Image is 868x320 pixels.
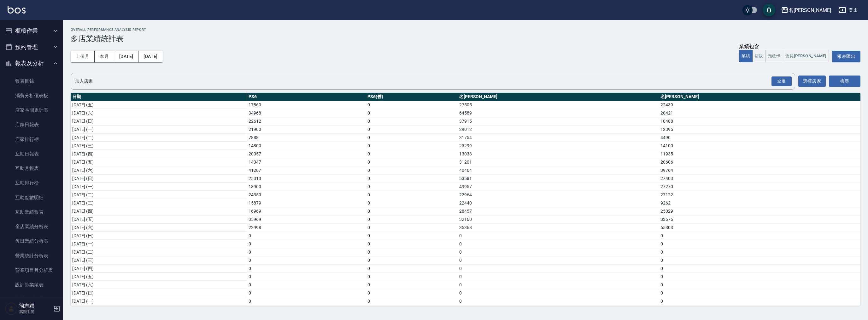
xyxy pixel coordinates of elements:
td: [DATE] (日) [71,289,247,297]
td: 0 [458,232,659,240]
td: 0 [366,215,457,223]
img: Person [5,302,18,315]
td: 20057 [247,150,366,158]
td: [DATE] (二) [71,305,247,313]
td: [DATE] (二) [71,248,247,256]
td: 0 [366,281,457,289]
td: [DATE] (三) [71,256,247,264]
td: 0 [247,256,366,264]
td: 0 [366,182,457,191]
td: 20421 [659,109,860,117]
td: 0 [247,272,366,281]
td: [DATE] (四) [71,207,247,215]
td: [DATE] (一) [71,240,247,248]
td: 0 [366,109,457,117]
a: 報表匯出 [832,53,860,59]
a: 互助排行榜 [3,176,61,190]
img: Logo [8,6,26,14]
button: Open [770,75,793,87]
td: 22440 [458,199,659,207]
td: 0 [458,297,659,305]
td: 24350 [247,191,366,199]
td: 0 [366,207,457,215]
button: [DATE] [138,51,162,62]
button: save [763,4,775,16]
td: [DATE] (三) [71,142,247,150]
th: PS6(舊) [366,93,457,101]
td: 31201 [458,158,659,166]
td: 39764 [659,166,860,174]
td: 0 [366,125,457,133]
td: 0 [247,240,366,248]
h5: 簡志穎 [19,303,51,309]
td: 16969 [247,207,366,215]
td: 0 [366,199,457,207]
td: 0 [659,272,860,281]
a: 店家排行榜 [3,132,61,147]
a: 全店業績分析表 [3,219,61,234]
a: 互助點數明細 [3,190,61,205]
div: 名[PERSON_NAME] [789,6,831,14]
td: [DATE] (二) [71,133,247,142]
td: 0 [458,240,659,248]
td: 40464 [458,166,659,174]
a: 互助業績報表 [3,205,61,219]
td: 0 [366,297,457,305]
td: [DATE] (五) [71,101,247,109]
td: 17860 [247,101,366,109]
button: 報表匯出 [832,51,860,62]
td: 28457 [458,207,659,215]
td: 0 [366,133,457,142]
td: 0 [458,248,659,256]
td: [DATE] (一) [71,182,247,191]
td: [DATE] (五) [71,158,247,166]
td: [DATE] (二) [71,191,247,199]
td: 0 [659,232,860,240]
td: 64589 [458,109,659,117]
td: 49957 [458,182,659,191]
a: 互助月報表 [3,161,61,176]
td: 0 [366,305,457,313]
button: 會員[PERSON_NAME] [783,50,829,62]
td: 53581 [458,174,659,182]
a: 營業統計分析表 [3,249,61,263]
td: 25029 [659,207,860,215]
td: 14347 [247,158,366,166]
th: 名[PERSON_NAME] [659,93,860,101]
td: 22964 [458,191,659,199]
td: 31754 [458,133,659,142]
td: [DATE] (一) [71,297,247,305]
td: 0 [247,289,366,297]
td: 0 [247,264,366,272]
a: 店家日報表 [3,117,61,132]
td: 13038 [458,150,659,158]
td: 37915 [458,117,659,125]
td: 23299 [458,142,659,150]
td: 27403 [659,174,860,182]
td: 41287 [247,166,366,174]
div: 業績包含 [739,43,829,50]
button: 本月 [95,51,114,62]
td: 0 [366,117,457,125]
td: 33676 [659,215,860,223]
td: 35969 [247,215,366,223]
td: 27505 [458,101,659,109]
td: [DATE] (六) [71,281,247,289]
td: [DATE] (四) [71,264,247,272]
button: 報表及分析 [3,55,61,71]
td: [DATE] (日) [71,174,247,182]
button: 業績 [739,50,753,62]
td: 0 [366,264,457,272]
button: 櫃檯作業 [3,23,61,39]
button: 名[PERSON_NAME] [778,4,834,17]
h2: Overall Performance Analysis Report [71,28,860,32]
td: 4490 [659,133,860,142]
a: 互助日報表 [3,147,61,161]
td: [DATE] (日) [71,117,247,125]
td: 11935 [659,150,860,158]
td: 0 [659,297,860,305]
td: 0 [659,305,860,313]
td: 0 [366,191,457,199]
td: 0 [659,240,860,248]
td: 29012 [458,125,659,133]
